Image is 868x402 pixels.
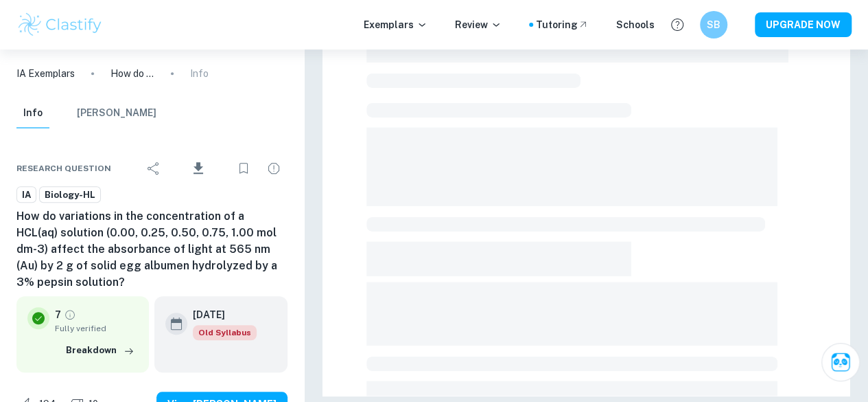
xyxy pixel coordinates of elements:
a: Grade fully verified [64,309,76,321]
span: Biology-HL [40,188,100,202]
button: Breakdown [62,340,138,361]
button: UPGRADE NOW [755,12,852,37]
div: Report issue [260,155,288,182]
button: Info [16,98,49,129]
span: Fully verified [55,322,138,335]
a: Schools [616,17,655,32]
img: Clastify logo [16,11,104,38]
h6: [DATE] [193,307,246,322]
span: Old Syllabus [193,325,257,340]
span: Research question [16,162,111,175]
div: Starting from the May 2025 session, the Biology IA requirements have changed. It's OK to refer to... [193,325,257,340]
button: SB [700,11,727,38]
a: IA [16,186,36,203]
div: Download [170,150,227,186]
p: Review [455,17,502,32]
div: Bookmark [230,155,257,182]
button: Help and Feedback [666,13,689,36]
p: Exemplars [364,17,427,32]
button: Ask Clai [821,343,860,381]
span: IA [17,188,36,202]
div: Share [140,155,167,182]
p: Info [190,66,209,81]
a: Biology-HL [39,186,101,203]
p: How do variations in the concentration of a HCL(aq) solution (0.00, 0.25, 0.50, 0.75, 1.00 mol dm... [110,66,154,81]
button: [PERSON_NAME] [77,98,156,129]
a: Tutoring [536,17,589,32]
a: IA Exemplars [16,66,75,81]
p: 7 [55,307,61,322]
h6: SB [706,17,722,32]
h6: How do variations in the concentration of a HCL(aq) solution (0.00, 0.25, 0.50, 0.75, 1.00 mol dm... [16,208,288,291]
